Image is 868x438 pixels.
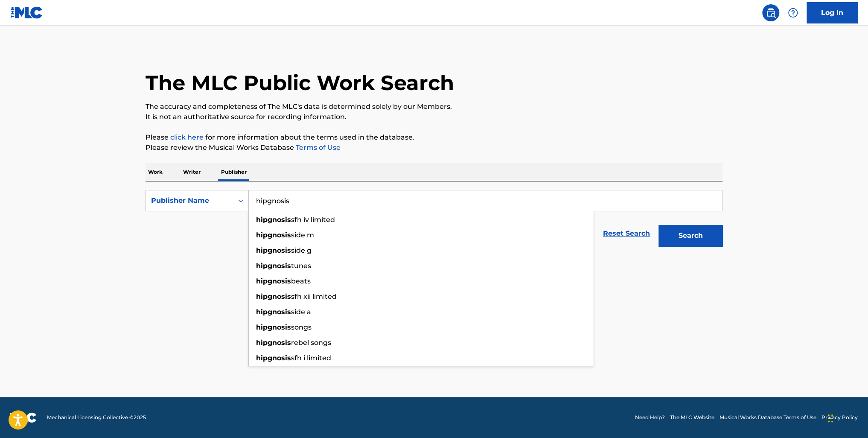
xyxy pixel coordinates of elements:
a: Reset Search [599,224,654,243]
strong: hipgnosis [256,308,291,316]
strong: hipgnosis [256,246,291,254]
strong: hipgnosis [256,262,291,270]
a: Public Search [762,4,779,21]
p: Work [146,163,165,181]
img: search [766,8,776,18]
a: Need Help? [635,414,665,421]
h1: The MLC Public Work Search [146,70,454,96]
span: rebel songs [291,339,331,347]
div: Publisher Name [151,196,228,206]
img: help [788,8,798,18]
a: Log In [807,2,858,23]
strong: hipgnosis [256,323,291,331]
form: Search Form [146,190,722,251]
a: Privacy Policy [821,414,858,421]
span: sfh iv limited [291,216,335,224]
p: Please for more information about the terms used in the database. [146,132,722,143]
a: click here [170,133,204,141]
img: logo [10,412,37,423]
span: Mechanical Licensing Collective © 2025 [47,414,146,421]
span: tunes [291,262,311,270]
strong: hipgnosis [256,339,291,347]
div: Help [784,4,801,21]
strong: hipgnosis [256,292,291,301]
span: songs [291,323,312,331]
p: The accuracy and completeness of The MLC's data is determined solely by our Members. [146,102,722,112]
strong: hipgnosis [256,277,291,285]
span: sfh i limited [291,354,331,362]
p: Writer [181,163,203,181]
span: side a [291,308,311,316]
span: side g [291,246,312,254]
strong: hipgnosis [256,216,291,224]
img: MLC Logo [10,6,43,19]
a: Musical Works Database Terms of Use [719,414,816,421]
strong: hipgnosis [256,231,291,239]
span: beats [291,277,311,285]
p: Publisher [218,163,249,181]
span: sfh xii limited [291,292,337,301]
button: Search [658,225,722,246]
a: Terms of Use [294,143,341,152]
a: The MLC Website [670,414,714,421]
iframe: Chat Widget [825,397,868,438]
p: Please review the Musical Works Database [146,143,722,153]
div: Drag [828,406,833,431]
strong: hipgnosis [256,354,291,362]
p: It is not an authoritative source for recording information. [146,112,722,122]
span: side m [291,231,314,239]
